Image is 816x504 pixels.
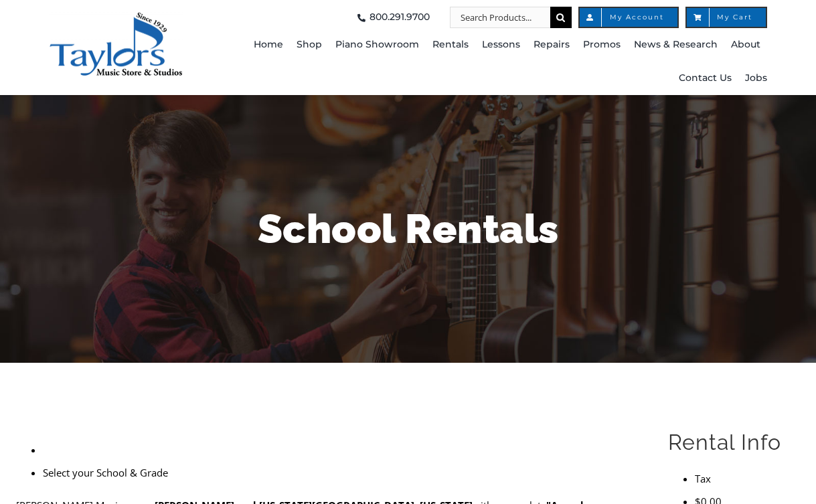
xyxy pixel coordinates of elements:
a: Piano Showroom [335,28,419,62]
a: Contact Us [679,62,732,95]
span: Promos [583,34,621,56]
span: Lessons [482,34,520,56]
span: Shop [297,34,322,56]
input: Search [550,7,572,28]
span: Home [254,34,283,56]
span: 800.291.9700 [370,7,430,28]
h2: Rental Info [668,428,800,456]
a: News & Research [634,28,718,62]
span: Repairs [534,34,570,56]
span: Piano Showroom [335,34,419,56]
a: taylors-music-store-west-chester [49,10,183,23]
input: Search Products... [450,7,550,28]
span: About [731,34,760,56]
a: About [731,28,760,62]
a: Rentals [432,28,469,62]
a: Promos [583,28,621,62]
a: Home [254,28,283,62]
span: Rentals [432,34,469,56]
a: My Account [578,7,679,28]
a: Lessons [482,28,520,62]
span: Jobs [745,68,767,89]
a: Shop [297,28,322,62]
span: Contact Us [679,68,732,89]
span: My Account [593,14,664,21]
h1: School Rentals [20,201,796,257]
a: 800.291.9700 [353,7,430,28]
nav: Main Menu [236,28,767,95]
li: Select your School & Grade [43,461,637,484]
a: Repairs [534,28,570,62]
span: News & Research [634,34,718,56]
a: My Cart [685,7,767,28]
nav: Top Right [236,7,767,28]
span: My Cart [700,14,752,21]
a: Jobs [745,62,767,95]
li: Tax [695,467,800,490]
